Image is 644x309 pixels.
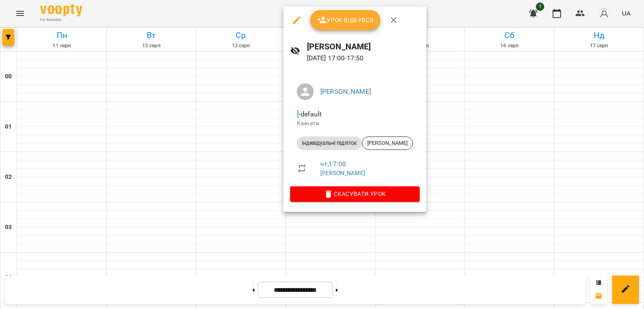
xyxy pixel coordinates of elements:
[320,170,365,176] a: [PERSON_NAME]
[317,15,374,25] span: Урок відбувся
[310,10,381,30] button: Урок відбувся
[320,160,346,168] a: чт , 17:00
[362,139,413,147] span: [PERSON_NAME]
[307,53,420,63] p: [DATE] 17:00 - 17:50
[320,88,371,95] a: [PERSON_NAME]
[362,136,413,150] div: [PERSON_NAME]
[297,110,323,118] span: - default
[297,139,362,147] span: індивідуальні підліток
[297,189,413,199] span: Скасувати Урок
[297,119,413,128] p: Кімната
[290,186,420,201] button: Скасувати Урок
[307,40,420,53] h6: [PERSON_NAME]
